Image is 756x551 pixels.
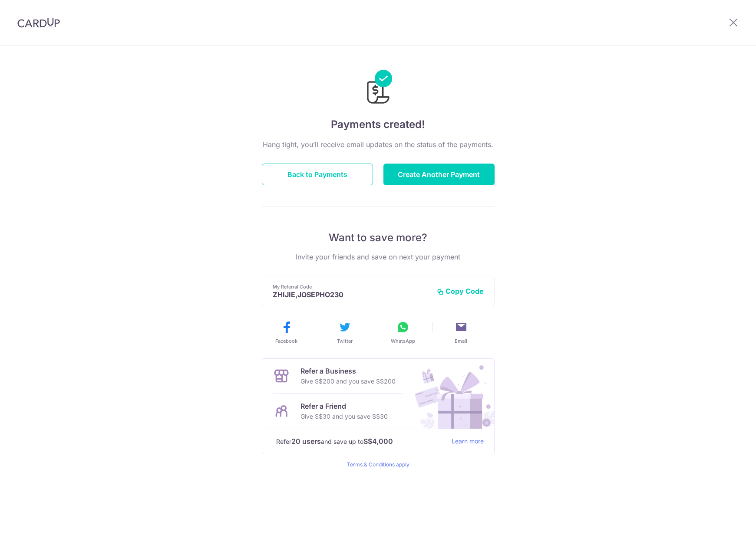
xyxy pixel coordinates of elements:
p: Hang tight, you’ll receive email updates on the status of the payments. [262,139,495,150]
strong: 20 users [291,436,321,446]
button: WhatsApp [377,320,429,344]
p: Refer a Friend [300,401,388,411]
strong: S$4,000 [363,436,393,446]
p: Give S$200 and you save S$200 [300,376,396,387]
p: Give S$30 and you save S$30 [300,411,388,422]
img: Payments [364,70,392,106]
img: CardUp [17,17,60,28]
button: Email [436,320,487,344]
p: My Referral Code [273,283,430,290]
button: Back to Payments [262,164,373,185]
button: Twitter [319,320,370,344]
p: ZHIJIE,JOSEPHO230 [273,290,430,299]
p: Want to save more? [262,231,495,245]
h4: Payments created! [262,117,495,132]
span: Email [455,338,467,344]
a: Learn more [452,436,484,447]
span: WhatsApp [391,338,415,344]
a: Terms & Conditions apply [347,461,409,468]
button: Copy Code [437,287,484,295]
button: Create Another Payment [383,164,495,185]
span: Facebook [275,338,297,344]
span: Twitter [337,338,353,344]
p: Refer a Business [300,366,396,376]
p: Invite your friends and save on next your payment [262,252,495,262]
img: Refer [406,359,494,429]
button: Facebook [261,320,312,344]
p: Refer and save up to [276,436,445,447]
